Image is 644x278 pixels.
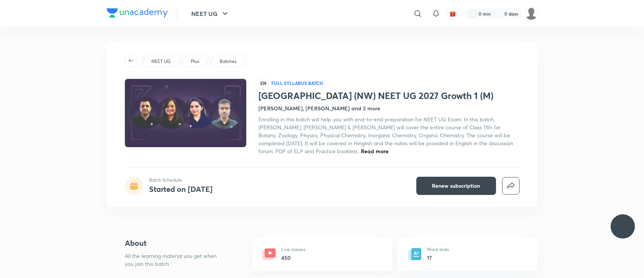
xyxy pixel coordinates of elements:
img: Pankaj Saproo [525,7,538,20]
a: Plus [189,58,200,65]
h4: [PERSON_NAME], [PERSON_NAME] and 3 more [258,104,380,112]
h1: [GEOGRAPHIC_DATA] (NW) NEET UG 2027 Growth 1 (M) [258,90,520,101]
h4: About [125,237,228,249]
img: streak [495,10,503,17]
h6: 450 [281,254,305,262]
img: avatar [449,10,456,17]
p: Batch Schedule [149,177,213,184]
img: Thumbnail [123,78,247,148]
span: Enrolling in this batch will help you with end-to-end preparation for NEET UG Exam. In this batch... [258,116,513,155]
p: Full Syllabus Batch [271,80,323,86]
p: Live classes [281,246,305,253]
span: Read more [361,148,389,155]
p: NEET UG [151,58,170,65]
h6: 17 [427,254,449,262]
span: EN [258,79,268,87]
p: Plus [191,58,199,65]
a: NEET UG [150,58,172,65]
button: Renew subscription [416,177,496,195]
p: All the learning material you get when you join this batch [125,252,223,268]
a: Company Logo [107,8,168,19]
a: Batches [218,58,238,65]
p: Mock tests [427,246,449,253]
button: NEET UG [187,6,234,21]
p: Batches [220,58,236,65]
img: ttu [618,222,627,231]
span: Renew subscription [432,182,480,190]
img: Company Logo [107,8,168,17]
button: avatar [447,8,459,20]
h4: Started on [DATE] [149,184,213,194]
